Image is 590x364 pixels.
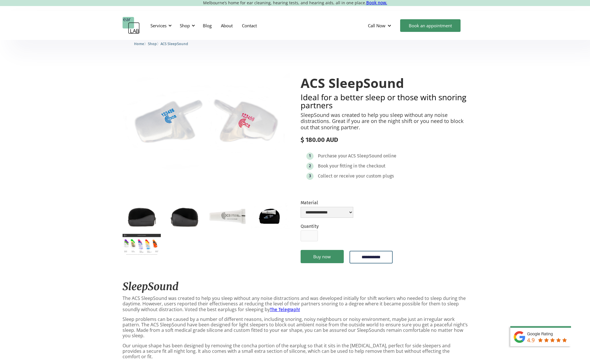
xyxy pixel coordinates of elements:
[301,136,468,144] div: $ 180.00 AUD
[134,41,144,46] a: Home
[363,17,397,34] div: Call Now
[309,164,311,168] div: 2
[180,23,190,28] div: Shop
[198,17,216,34] a: Blog
[123,64,290,180] a: open lightbox
[400,19,461,32] a: Book an appointment
[270,307,300,312] a: The Telegraph!
[216,17,237,34] a: About
[301,76,468,90] h1: ACS SleepSound
[208,204,247,229] a: open lightbox
[161,42,188,46] span: ACS SleepSound
[123,234,161,255] a: open lightbox
[301,224,319,229] label: Quantity
[318,163,385,169] div: Book your fitting in the checkout
[318,173,394,179] div: Collect or receive your custom plugs
[301,112,468,131] p: SleepSound was created to help you sleep without any noise distractions. Great if you are on the ...
[348,153,382,159] div: ACS SleepSound
[123,204,161,229] a: open lightbox
[123,343,468,360] p: Our unique shape has been designed by removing the concha portion of the earplug so that it sits ...
[301,250,344,263] a: Buy now
[165,204,204,229] a: open lightbox
[134,42,144,46] span: Home
[161,41,188,46] a: ACS SleepSound
[368,23,385,28] div: Call Now
[251,204,289,229] a: open lightbox
[123,17,140,34] a: home
[309,174,311,178] div: 3
[123,296,468,312] p: The ACS SleepSound was created to help you sleep without any noise distractions and was developed...
[309,154,311,158] div: 1
[134,41,148,47] li: 〉
[123,280,179,293] em: SleepSound
[148,42,157,46] span: Shop
[383,153,396,159] div: online
[148,41,161,47] li: 〉
[148,41,157,46] a: Shop
[176,17,197,34] div: Shop
[150,23,167,28] div: Services
[123,64,290,180] img: ACS SleepSound
[123,317,468,339] p: Sleep problems can be caused by a number of different reasons, including snoring, noisy neighbour...
[318,153,347,159] div: Purchase your
[237,17,261,34] a: Contact
[301,93,468,109] h2: Ideal for a better sleep or those with snoring partners
[147,17,173,34] div: Services
[301,200,353,205] label: Material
